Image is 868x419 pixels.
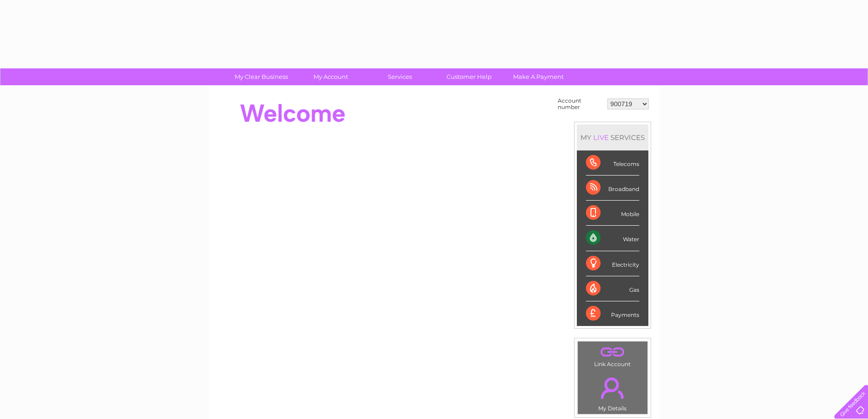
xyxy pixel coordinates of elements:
[555,95,605,113] td: Account number
[580,372,645,404] a: .
[586,251,639,276] div: Electricity
[362,68,437,85] a: Services
[586,201,639,226] div: Mobile
[577,341,648,370] td: Link Account
[586,176,639,201] div: Broadband
[580,344,645,360] a: .
[577,370,648,414] td: My Details
[586,301,639,326] div: Payments
[431,68,507,85] a: Customer Help
[577,124,648,150] div: MY SERVICES
[586,150,639,176] div: Telecoms
[591,133,611,142] div: LIVE
[224,68,299,85] a: My Clear Business
[293,68,368,85] a: My Account
[501,68,576,85] a: Make A Payment
[586,276,639,301] div: Gas
[586,226,639,251] div: Water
